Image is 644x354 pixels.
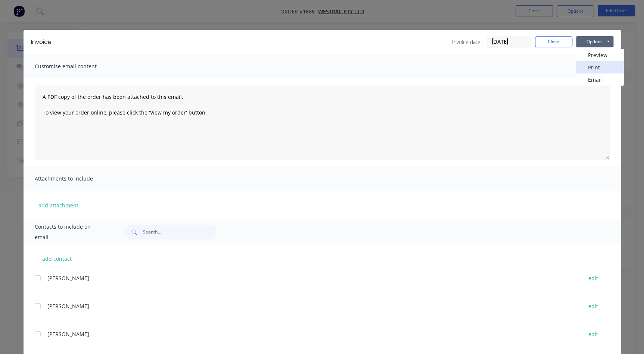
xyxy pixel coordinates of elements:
button: Close [535,36,572,47]
span: [PERSON_NAME] [47,303,89,310]
button: edit [584,273,603,283]
span: Customise email content [35,61,117,72]
span: [PERSON_NAME] [47,275,89,282]
input: Search... [143,225,217,239]
button: edit [584,301,603,311]
div: Invoice [31,38,52,47]
button: Options [576,36,613,47]
textarea: A PDF copy of the order has been attached to this email. To view your order online, please click ... [35,85,610,160]
button: Print [576,61,624,73]
button: edit [584,329,603,339]
button: Email [576,73,624,86]
button: Preview [576,49,624,61]
span: Attachments to include [35,173,117,184]
span: Contacts to include on email [35,222,105,242]
button: add attachment [35,200,82,211]
button: add contact [35,253,80,264]
span: Invoice date [452,38,480,46]
span: [PERSON_NAME] [47,330,89,338]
